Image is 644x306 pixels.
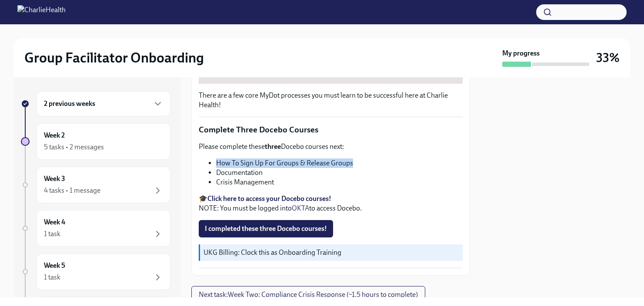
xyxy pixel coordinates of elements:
li: How To Sign Up For Groups & Release Groups [216,158,463,168]
h6: Week 4 [44,217,65,227]
div: 4 tasks • 1 message [44,186,100,195]
strong: My progress [502,49,540,58]
h3: 33% [596,50,620,66]
span: I completed these three Docebo courses! [205,224,327,233]
a: Week 51 task [21,253,170,290]
p: 🎓 NOTE: You must be logged into to access Docebo. [199,194,463,213]
img: CharlieHealth [17,5,66,19]
div: 1 task [44,273,60,282]
p: UKG Billing: Clock this as Onboarding Training [204,248,459,257]
button: I completed these three Docebo courses! [199,220,333,237]
p: There are a few core MyDot processes you must learn to be successful here at Charlie Health! [199,91,463,110]
div: 1 task [44,229,60,239]
a: Week 41 task [21,210,170,247]
div: 5 tasks • 2 messages [44,142,104,152]
div: 2 previous weeks [37,91,170,116]
h6: Week 3 [44,174,65,184]
a: Week 25 tasks • 2 messages [21,123,170,160]
h6: Week 5 [44,261,65,270]
p: Complete Three Docebo Courses [199,124,463,135]
button: Next task:Week Two: Compliance Crisis Response (~1.5 hours to complete) [191,286,425,303]
a: Click here to access your Docebo courses! [207,194,331,203]
li: Documentation [216,168,463,178]
h2: Group Facilitator Onboarding [24,49,204,66]
h6: 2 previous weeks [44,99,95,109]
a: Week 34 tasks • 1 message [21,167,170,203]
h6: Week 2 [44,131,65,140]
a: OKTA [292,204,309,212]
span: Next task : Week Two: Compliance Crisis Response (~1.5 hours to complete) [199,290,418,299]
li: Crisis Management [216,178,463,187]
p: Please complete these Docebo courses next: [199,142,463,151]
strong: three [265,142,281,151]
